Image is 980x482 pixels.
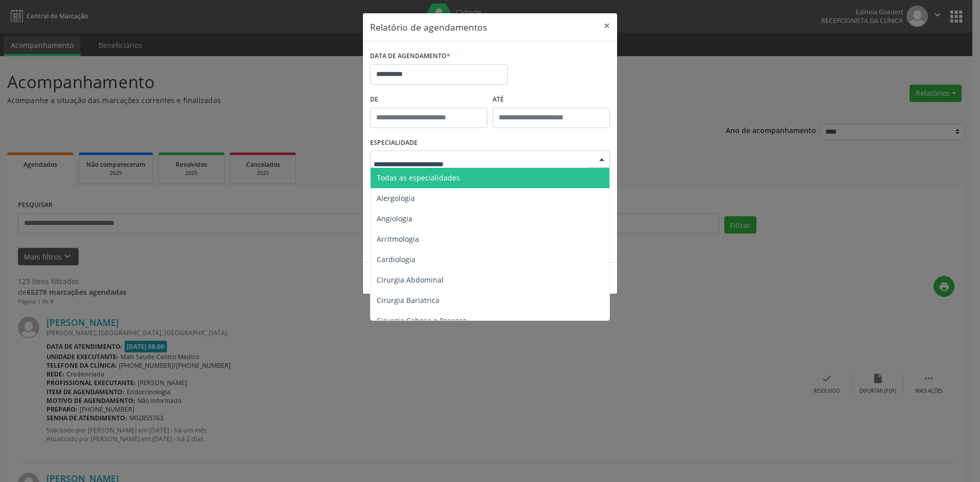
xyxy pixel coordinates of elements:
[377,193,415,203] span: Alergologia
[493,92,610,108] label: ATÉ
[377,234,419,244] span: Arritmologia
[377,316,467,325] span: Cirurgia Cabeça e Pescoço
[597,13,617,38] button: Close
[370,20,487,34] h5: Relatório de agendamentos
[370,48,450,64] label: DATA DE AGENDAMENTO
[377,295,439,305] span: Cirurgia Bariatrica
[377,173,460,183] span: Todas as especialidades
[370,135,418,151] label: ESPECIALIDADE
[377,275,444,285] span: Cirurgia Abdominal
[377,214,412,223] span: Angiologia
[377,255,415,264] span: Cardiologia
[370,92,487,108] label: De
